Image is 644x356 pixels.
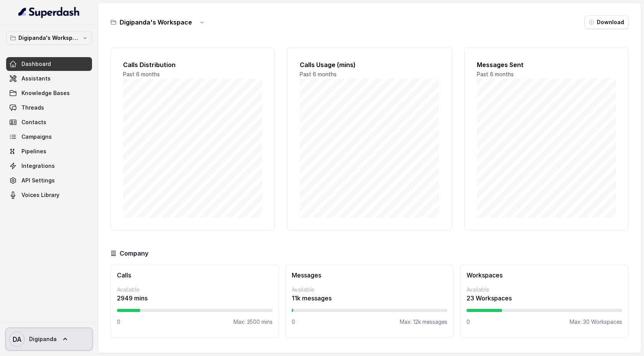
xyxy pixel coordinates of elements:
p: 0 [467,318,470,326]
span: Digipanda [29,335,57,343]
a: Digipanda [6,328,92,350]
a: Integrations [6,159,92,173]
a: Knowledge Bases [6,86,92,100]
span: Past 6 months [300,71,337,77]
h2: Calls Distribution [123,60,262,69]
a: Voices Library [6,188,92,202]
span: API Settings [21,177,55,184]
a: API Settings [6,174,92,187]
span: Assistants [21,75,51,82]
img: light.svg [18,6,80,18]
text: DA [13,335,21,343]
h2: Calls Usage (mins) [300,60,439,69]
h2: Messages Sent [477,60,616,69]
span: Campaigns [21,133,52,141]
a: Pipelines [6,144,92,158]
h3: Digipanda's Workspace [120,18,192,27]
a: Assistants [6,72,92,85]
p: Max: 12k messages [400,318,447,326]
h3: Company [120,249,148,258]
h3: Workspaces [467,271,622,280]
p: Available [117,286,273,294]
span: Threads [21,104,44,112]
h3: Messages [292,271,447,280]
p: Max: 3500 mins [233,318,273,326]
a: Dashboard [6,57,92,71]
button: Download [585,15,629,29]
p: 23 Workspaces [467,294,622,303]
h3: Calls [117,271,273,280]
p: Digipanda's Workspace [18,33,80,43]
span: Integrations [21,162,55,170]
span: Knowledge Bases [21,89,70,97]
a: Campaigns [6,130,92,144]
a: Contacts [6,115,92,129]
span: Past 6 months [477,71,514,77]
a: Threads [6,101,92,115]
p: Available [467,286,622,294]
p: 0 [292,318,295,326]
p: Available [292,286,447,294]
button: Digipanda's Workspace [6,31,92,45]
span: Past 6 months [123,71,160,77]
span: Pipelines [21,148,46,155]
span: Voices Library [21,191,59,199]
p: 2949 mins [117,294,273,303]
p: 0 [117,318,120,326]
p: Max: 30 Workspaces [570,318,622,326]
span: Dashboard [21,60,51,68]
span: Contacts [21,118,46,126]
p: 11k messages [292,294,447,303]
